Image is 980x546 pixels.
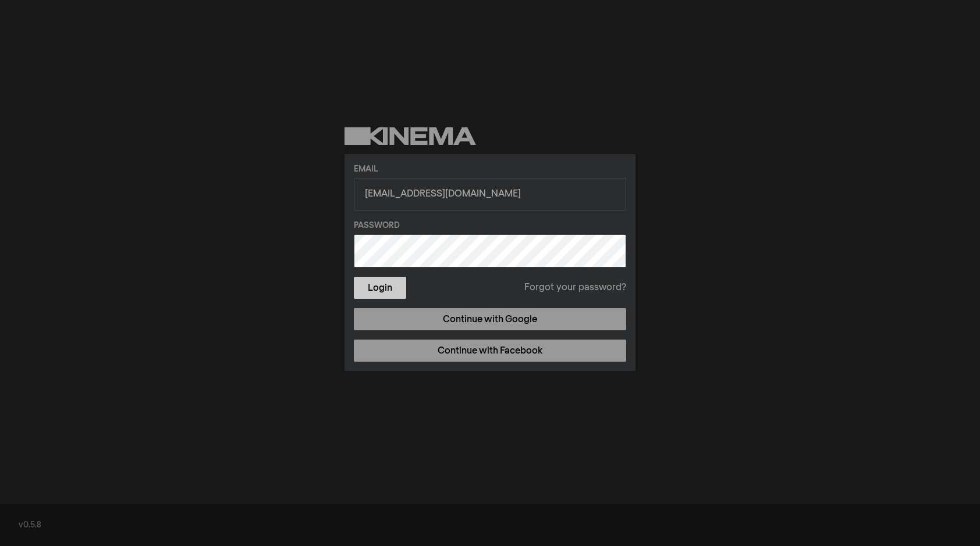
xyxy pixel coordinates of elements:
[19,519,961,531] div: v0.5.8
[354,220,626,232] label: Password
[524,281,626,295] a: Forgot your password?
[354,340,626,362] a: Continue with Facebook
[354,308,626,330] a: Continue with Google
[354,163,626,176] label: Email
[354,277,406,299] button: Login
